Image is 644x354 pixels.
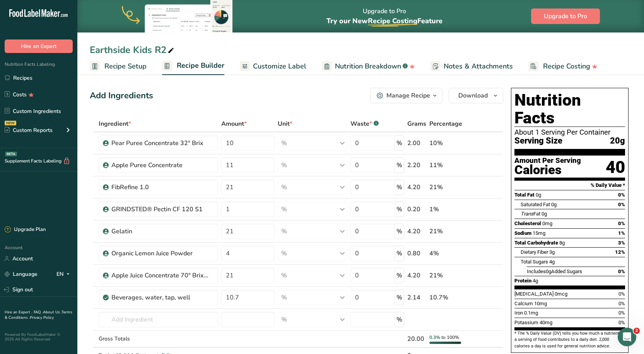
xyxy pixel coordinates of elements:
[618,310,625,316] span: 0%
[559,240,565,246] span: 8g
[99,119,131,128] span: Ingredient
[111,271,208,280] div: Apple Juice Concentrate 70° Brix Domestic
[531,9,600,24] button: Upgrade to Pro
[527,268,582,274] span: Includes Added Sugars
[606,157,625,178] div: 40
[546,268,551,274] span: 0g
[540,320,552,325] span: 40mg
[521,211,540,217] span: Fat
[368,16,417,26] span: Recipe Costing
[514,310,523,316] span: Iron
[514,192,535,198] span: Total Fat
[111,183,208,192] div: FibRefine 1.0
[521,202,550,207] span: Saturated Fat
[429,227,466,236] div: 21%
[444,61,513,72] span: Notes & Attachments
[429,139,466,148] div: 10%
[544,12,587,21] span: Upgrade to Pro
[524,310,538,316] span: 0.1mg
[111,293,208,302] div: Beverages, water, tap, well
[111,139,208,148] div: Pear Puree Concentrate 32° Brix
[429,183,466,192] div: 21%
[90,43,176,57] div: Earthside Kids R2
[429,293,466,302] div: 10.7%
[521,211,533,217] i: Trans
[514,291,553,297] span: [MEDICAL_DATA]
[407,183,426,192] div: 4.20
[5,39,73,53] button: Hire an Expert
[514,301,533,306] span: Calcium
[386,91,430,100] div: Manage Recipe
[162,57,224,75] a: Recipe Builder
[618,268,625,274] span: 0%
[104,61,147,72] span: Recipe Setup
[221,119,247,128] span: Amount
[111,205,208,214] div: GRINDSTED® Pectin CF 120 S1
[407,139,426,148] div: 2.00
[551,202,557,207] span: 0g
[514,240,558,246] span: Total Carbohydrate
[5,310,72,320] a: Terms & Conditions .
[5,121,16,125] div: NEW
[449,88,503,103] button: Download
[543,61,590,72] span: Recipe Costing
[549,249,555,255] span: 3g
[549,259,555,265] span: 4g
[407,334,426,344] div: 20.00
[528,58,598,75] a: Recipe Costing
[634,328,640,334] span: 2
[240,58,306,75] a: Customize Label
[514,230,531,236] span: Sodium
[618,230,625,236] span: 1%
[253,61,306,72] span: Customize Label
[90,58,147,75] a: Recipe Setup
[534,301,547,306] span: 10mg
[5,310,32,315] a: Hire an Expert .
[514,91,625,127] h1: Nutrition Facts
[407,249,426,258] div: 0.80
[430,58,513,75] a: Notes & Attachments
[618,221,625,226] span: 0%
[542,221,552,226] span: 0mg
[407,271,426,280] div: 4.20
[322,58,415,75] a: Nutrition Breakdown
[56,270,73,279] div: EN
[407,119,426,128] span: Grams
[429,334,440,340] span: 0.3%
[429,161,466,170] div: 11%
[99,335,218,343] div: Gross Totals
[618,202,625,207] span: 0%
[177,60,224,71] span: Recipe Builder
[615,249,625,255] span: 12%
[5,152,17,156] div: BETA
[90,89,153,102] div: Add Ingredients
[43,310,61,315] a: About Us .
[111,249,208,258] div: Organic Lemon Juice Powder
[533,230,545,236] span: 15mg
[521,249,548,255] span: Dietary Fiber
[407,293,426,302] div: 2.14
[111,227,208,236] div: Gelatin
[350,119,379,128] div: Waste
[326,0,442,32] div: Upgrade to Pro
[326,16,442,26] span: Try our New Feature
[618,291,625,297] span: 0%
[30,315,54,320] a: Privacy Policy
[278,119,292,128] span: Unit
[618,320,625,325] span: 0%
[618,192,625,198] span: 0%
[521,259,548,265] span: Total Sugars
[370,88,442,103] button: Manage Recipe
[5,267,38,281] a: Language
[407,205,426,214] div: 0.20
[111,161,208,170] div: Apple Puree Concentrate
[514,278,531,284] span: Protein
[429,205,466,214] div: 1%
[407,161,426,170] div: 2.20
[514,164,581,176] div: Calories
[335,61,401,72] span: Nutrition Breakdown
[5,126,53,134] div: Custom Reports
[514,181,625,190] section: % Daily Value *
[5,332,73,342] div: Powered By FoodLabelMaker © 2025 All Rights Reserved
[618,328,636,346] iframe: Intercom live chat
